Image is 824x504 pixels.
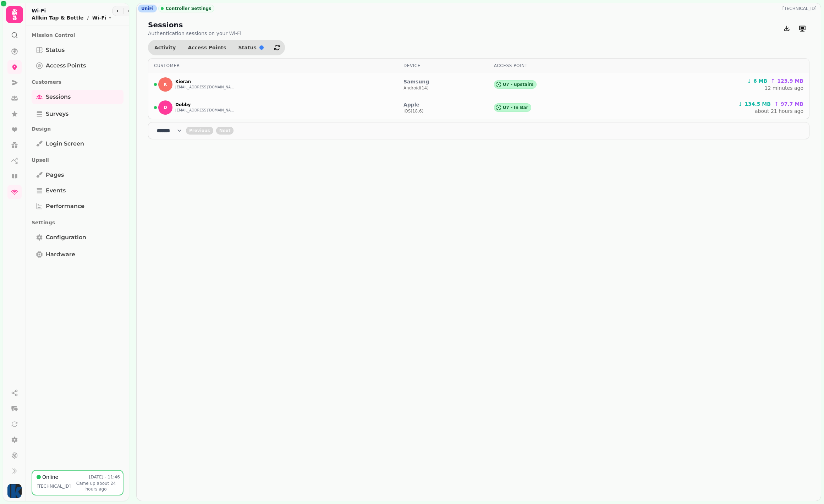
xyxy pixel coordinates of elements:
[148,30,241,37] p: Authentication sessions on your Wi-Fi
[154,63,392,69] div: Customer
[46,93,71,101] span: Sessions
[92,14,112,21] button: Wi-Fi
[32,59,123,73] a: Access Points
[216,127,234,135] button: next
[32,470,123,495] button: Online[DATE] - 11:46[TECHNICAL_ID]Came upabout 24 hours ago
[32,137,123,151] a: Login screen
[32,247,123,262] a: Hardware
[182,40,232,55] button: Access Points
[238,45,257,50] span: Status
[154,45,176,50] span: Activity
[32,122,123,135] p: Design
[32,107,123,121] a: Surveys
[781,100,803,108] span: 97.7
[46,171,64,179] span: Pages
[32,14,84,21] p: Allkin Tap & Bottle
[7,484,22,498] img: User avatar
[32,29,123,42] p: Mission Control
[503,105,528,110] span: U7 - In Bar
[164,105,167,110] span: D
[403,101,424,108] p: Apple
[46,250,75,259] span: Hardware
[219,128,231,133] span: Next
[32,76,123,88] p: Customers
[46,110,68,118] span: Surveys
[494,63,615,69] div: Access Point
[42,473,58,481] p: Online
[777,77,803,84] span: 123.9
[189,128,210,133] span: Previous
[32,154,123,166] p: Upsell
[32,168,123,182] a: Pages
[175,84,236,90] button: [EMAIL_ADDRESS][DOMAIN_NAME]
[782,6,819,11] p: [TECHNICAL_ID]
[175,79,236,84] p: Kieran
[26,26,129,470] nav: Tabs
[32,216,123,229] p: Settings
[175,108,236,113] button: [EMAIL_ADDRESS][DOMAIN_NAME]
[793,101,803,107] span: MB
[793,78,803,84] span: MB
[755,108,803,114] a: about 21 hours ago
[503,82,534,87] span: U7 - upstairs
[166,6,212,11] span: Controller Settings
[403,108,424,114] p: iOS ( 18.6 )
[188,45,226,50] span: Access Points
[46,202,84,210] span: Performance
[164,82,167,87] span: K
[148,20,241,30] h2: Sessions
[149,40,181,55] button: Activity
[186,127,213,135] button: back
[175,102,236,108] p: Dobby
[403,78,429,85] p: Samsung
[745,100,771,108] span: 134.5
[46,186,66,195] span: Events
[760,101,770,107] span: MB
[32,90,123,104] a: Sessions
[403,63,483,69] div: Device
[148,122,809,139] nav: Pagination
[32,43,123,57] a: Status
[753,77,767,84] span: 6
[32,183,123,198] a: Events
[757,78,767,84] span: MB
[32,230,123,245] a: Configuration
[46,61,86,70] span: Access Points
[32,14,112,21] nav: breadcrumb
[37,483,71,489] p: [TECHNICAL_ID]
[233,40,269,55] button: Status
[89,474,120,480] p: [DATE] - 11:46
[6,484,23,498] button: User avatar
[765,85,803,91] a: 12 minutes ago
[76,481,95,486] span: Came up
[86,481,116,492] span: about 24 hours ago
[138,5,157,12] div: UniFi
[46,233,86,242] span: Configuration
[403,85,429,91] p: Android ( 14 )
[32,199,123,213] a: Performance
[46,46,65,54] span: Status
[32,7,112,14] h2: Wi-Fi
[46,139,84,148] span: Login screen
